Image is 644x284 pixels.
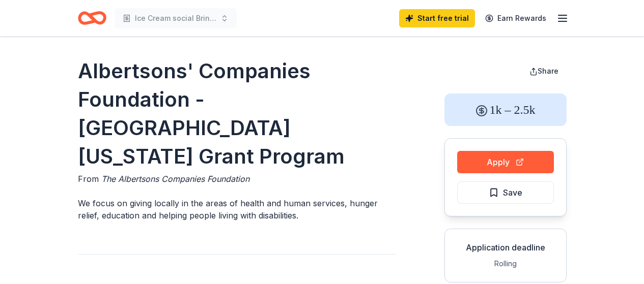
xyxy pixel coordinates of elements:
[457,151,554,173] button: Apply
[444,93,567,126] div: 1k – 2.5k
[78,57,396,171] h1: Albertsons' Companies Foundation - [GEOGRAPHIC_DATA][US_STATE] Grant Program
[78,173,396,185] div: From
[538,67,558,75] span: Share
[453,258,558,270] div: Rolling
[135,12,216,24] span: Ice Cream social Bringing lower income families and friends together
[78,197,396,222] p: We focus on giving locally in the areas of health and human services, hunger relief, education an...
[479,9,552,27] a: Earn Rewards
[521,61,567,81] button: Share
[453,241,558,254] div: Application deadline
[78,6,106,30] a: Home
[115,8,237,28] button: Ice Cream social Bringing lower income families and friends together
[399,9,475,27] a: Start free trial
[101,174,249,184] span: The Albertsons Companies Foundation
[503,186,522,199] span: Save
[457,181,554,204] button: Save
